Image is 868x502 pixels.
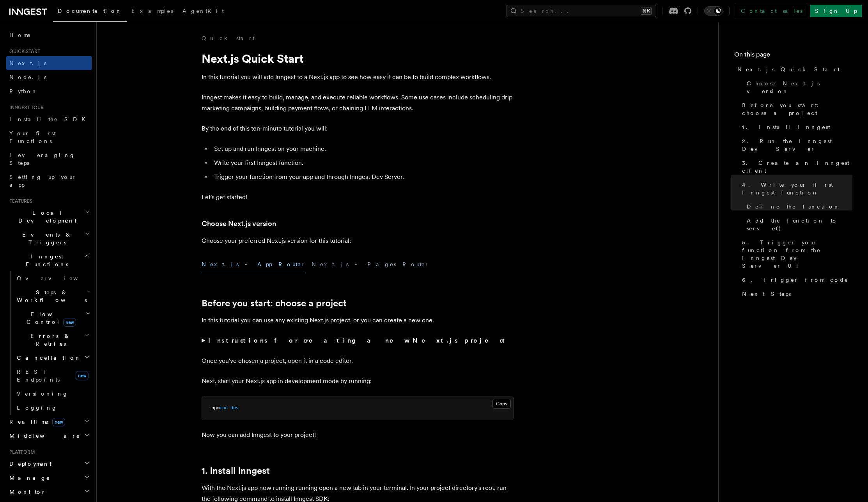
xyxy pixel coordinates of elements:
span: Define the function [747,203,840,210]
span: new [76,371,89,380]
p: Choose your preferred Next.js version for this tutorial: [202,235,514,246]
button: Manage [6,471,92,485]
p: Once you've chosen a project, open it in a code editor. [202,355,514,366]
span: Platform [6,449,35,455]
span: Add the function to serve() [747,217,852,232]
button: Toggle dark mode [704,6,723,16]
a: Next.js Quick Start [734,62,852,76]
span: REST Endpoints [17,369,60,383]
a: Setting up your app [6,170,92,192]
a: Choose Next.js version [202,218,276,229]
span: 5. Trigger your function from the Inngest Dev Server UI [742,239,852,270]
span: 3. Create an Inngest client [742,159,852,175]
span: dev [230,405,239,410]
div: Inngest Functions [6,271,92,415]
a: 3. Create an Inngest client [739,156,852,178]
span: Install the SDK [9,116,90,122]
span: Steps & Workflows [14,288,87,304]
a: Versioning [14,387,92,401]
h4: On this page [734,50,852,62]
span: Inngest tour [6,104,44,111]
span: Inngest Functions [6,253,84,268]
span: Features [6,198,32,204]
span: Before you start: choose a project [742,101,852,117]
a: Define the function [744,200,852,214]
button: Monitor [6,485,92,499]
p: In this tutorial you can use any existing Next.js project, or you can create a new one. [202,315,514,326]
span: new [63,318,76,327]
span: Node.js [9,74,46,80]
button: Search...⌘K [507,5,656,17]
a: Python [6,84,92,98]
span: Quick start [6,48,40,55]
a: Contact sales [736,5,807,17]
span: 6. Trigger from code [742,276,849,284]
a: Before you start: choose a project [202,298,347,309]
span: Flow Control [14,310,86,326]
a: Install the SDK [6,112,92,126]
a: Choose Next.js version [744,76,852,98]
p: In this tutorial you will add Inngest to a Next.js app to see how easy it can be to build complex... [202,72,514,83]
li: Trigger your function from your app and through Inngest Dev Server. [212,171,514,182]
span: Next.js Quick Start [737,65,840,73]
a: 1. Install Inngest [202,465,270,476]
span: Leveraging Steps [9,152,75,166]
p: Next, start your Next.js app in development mode by running: [202,376,514,387]
span: 1. Install Inngest [742,123,830,131]
a: 2. Run the Inngest Dev Server [739,134,852,156]
span: Cancellation [14,354,81,362]
span: Errors & Retries [14,332,85,348]
span: Logging [17,405,57,411]
button: Events & Triggers [6,228,92,249]
span: Examples [131,8,173,14]
span: Home [9,31,31,39]
span: 4. Write your first Inngest function [742,181,852,196]
summary: Instructions for creating a new Next.js project [202,335,514,346]
span: Manage [6,474,50,482]
p: Inngest makes it easy to build, manage, and execute reliable workflows. Some use cases include sc... [202,92,514,114]
span: Events & Triggers [6,231,85,246]
button: Steps & Workflows [14,285,92,307]
a: Next Steps [739,287,852,301]
a: Examples [127,2,178,21]
h1: Next.js Quick Start [202,51,514,65]
span: Deployment [6,460,51,468]
a: Next.js [6,56,92,70]
a: Logging [14,401,92,415]
span: npm [211,405,220,410]
p: Now you can add Inngest to your project! [202,430,514,440]
button: Next.js - App Router [202,256,305,273]
span: Versioning [17,391,68,397]
button: Next.js - Pages Router [312,256,429,273]
span: Next Steps [742,290,791,298]
a: 1. Install Inngest [739,120,852,134]
a: 6. Trigger from code [739,273,852,287]
a: 5. Trigger your function from the Inngest Dev Server UI [739,235,852,273]
span: Local Development [6,209,85,224]
span: AgentKit [182,8,224,14]
button: Inngest Functions [6,249,92,271]
strong: Instructions for creating a new Next.js project [208,337,508,344]
a: Overview [14,271,92,285]
span: Setting up your app [9,174,76,188]
span: Next.js [9,60,46,66]
span: Choose Next.js version [747,80,852,95]
a: Leveraging Steps [6,148,92,170]
button: Realtimenew [6,415,92,429]
p: By the end of this ten-minute tutorial you will: [202,123,514,134]
kbd: ⌘K [641,7,652,15]
a: Your first Functions [6,126,92,148]
span: run [220,405,228,410]
button: Local Development [6,206,92,228]
span: new [52,418,65,426]
a: Add the function to serve() [744,214,852,235]
span: 2. Run the Inngest Dev Server [742,137,852,153]
span: Overview [17,275,97,281]
a: Before you start: choose a project [739,98,852,120]
button: Middleware [6,429,92,443]
span: Documentation [58,8,122,14]
a: 4. Write your first Inngest function [739,178,852,200]
a: REST Endpointsnew [14,365,92,387]
button: Copy [492,399,511,409]
a: Sign Up [810,5,862,17]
